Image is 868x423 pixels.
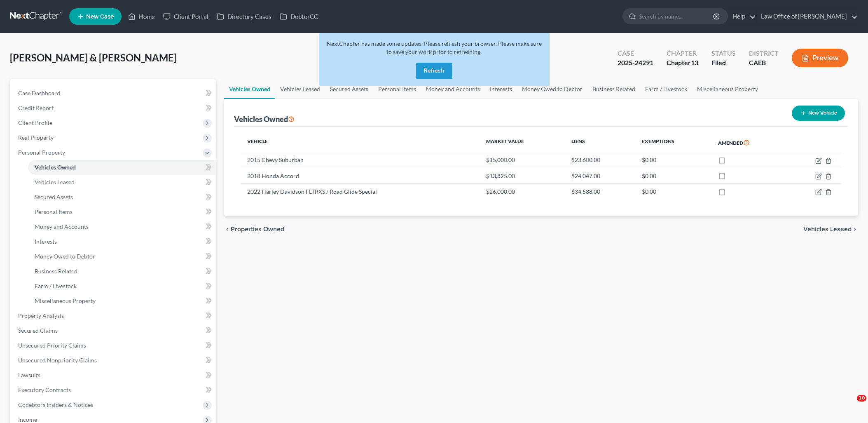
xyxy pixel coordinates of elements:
[275,79,325,99] a: Vehicles Leased
[18,119,52,126] span: Client Profile
[327,40,542,55] span: NextChapter has made some updates. Please refresh your browser. Please make sure to save your wor...
[12,338,216,353] a: Unsecured Priority Claims
[276,9,322,24] a: DebtorCC
[480,168,565,183] td: $13,825.00
[635,152,712,168] td: $0.00
[28,249,216,264] a: Money Owed to Debtor
[667,49,698,58] div: Chapter
[618,49,653,58] div: Case
[241,152,480,168] td: 2015 Chevy Suburban
[728,9,756,24] a: Help
[28,190,216,204] a: Secured Assets
[28,204,216,219] a: Personal Items
[12,368,216,383] a: Lawsuits
[18,134,54,141] span: Real Property
[640,79,692,99] a: Farm / Livestock
[213,9,276,24] a: Directory Cases
[241,133,480,152] th: Vehicle
[749,49,779,58] div: District
[792,106,845,121] button: New Vehicle
[35,253,95,260] span: Money Owed to Debtor
[480,184,565,200] td: $26,000.00
[35,297,96,304] span: Miscellaneous Property
[12,383,216,397] a: Executory Contracts
[35,208,73,215] span: Personal Items
[35,268,77,275] span: Business Related
[12,323,216,338] a: Secured Claims
[711,133,786,152] th: Amended
[35,164,76,171] span: Vehicles Owned
[28,279,216,294] a: Farm / Livestock
[517,79,587,99] a: Money Owed to Debtor
[224,79,275,99] a: Vehicles Owned
[10,52,177,63] span: [PERSON_NAME] & [PERSON_NAME]
[18,357,97,364] span: Unsecured Nonpriority Claims
[18,342,86,349] span: Unsecured Priority Claims
[231,226,284,233] span: Properties Owned
[28,175,216,190] a: Vehicles Leased
[18,401,93,408] span: Codebtors Insiders & Notices
[792,49,848,67] button: Preview
[224,226,231,233] i: chevron_left
[565,168,635,183] td: $24,047.00
[35,282,77,289] span: Farm / Livestock
[18,89,60,96] span: Case Dashboard
[28,294,216,308] a: Miscellaneous Property
[159,9,213,24] a: Client Portal
[852,226,858,233] i: chevron_right
[803,226,852,233] span: Vehicles Leased
[480,152,565,168] td: $15,000.00
[12,308,216,323] a: Property Analysis
[565,152,635,168] td: $23,600.00
[749,58,779,68] div: CAEB
[12,353,216,368] a: Unsecured Nonpriority Claims
[124,9,159,24] a: Home
[480,133,565,152] th: Market Value
[416,63,452,79] button: Refresh
[18,312,64,319] span: Property Analysis
[565,184,635,200] td: $34,588.00
[692,79,763,99] a: Miscellaneous Property
[803,226,858,233] button: Vehicles Leased chevron_right
[18,104,54,111] span: Credit Report
[635,133,712,152] th: Exemptions
[691,59,698,66] span: 13
[618,58,653,68] div: 2025-24291
[711,49,736,58] div: Status
[18,371,40,378] span: Lawsuits
[18,327,58,334] span: Secured Claims
[28,264,216,279] a: Business Related
[711,58,736,68] div: Filed
[35,179,75,186] span: Vehicles Leased
[28,219,216,234] a: Money and Accounts
[28,160,216,175] a: Vehicles Owned
[587,79,640,99] a: Business Related
[28,234,216,249] a: Interests
[35,193,73,200] span: Secured Assets
[241,168,480,183] td: 2018 Honda Accord
[234,114,295,124] div: Vehicles Owned
[224,226,284,233] button: chevron_left Properties Owned
[18,149,65,156] span: Personal Property
[565,133,635,152] th: Liens
[12,86,216,101] a: Case Dashboard
[86,14,114,20] span: New Case
[840,395,860,415] iframe: Intercom live chat
[857,395,866,402] span: 10
[35,223,89,230] span: Money and Accounts
[639,9,714,24] input: Search by name...
[241,184,480,200] td: 2022 Harley Davidson FLTRXS / Road Glide Special
[635,184,712,200] td: $0.00
[667,58,698,68] div: Chapter
[635,168,712,183] td: $0.00
[757,9,858,24] a: Law Office of [PERSON_NAME]
[18,416,37,423] span: Income
[18,386,71,393] span: Executory Contracts
[12,101,216,115] a: Credit Report
[35,238,57,245] span: Interests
